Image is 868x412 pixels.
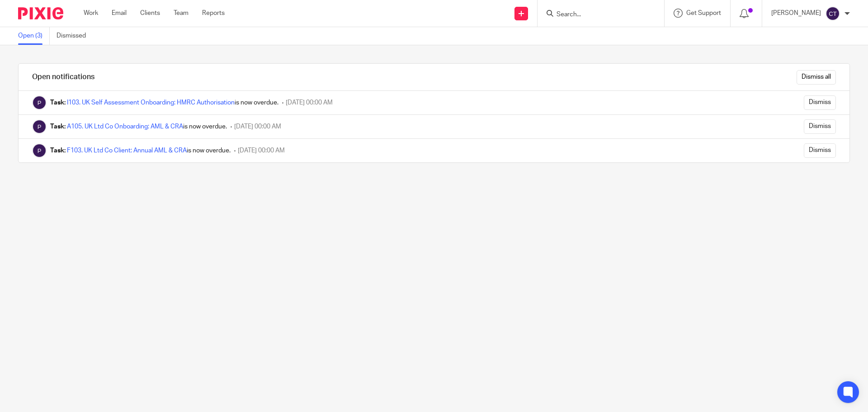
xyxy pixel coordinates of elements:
input: Dismiss [804,95,836,110]
b: Task: [50,147,66,154]
a: Clients [140,9,160,18]
h1: Open notifications [32,72,94,82]
p: [PERSON_NAME] [771,9,821,18]
a: Team [174,9,189,18]
input: Dismiss [804,119,836,134]
div: is now overdue. [50,98,278,107]
input: Dismiss all [797,70,836,85]
img: Pixie [32,119,47,134]
span: [DATE] 00:00 AM [238,147,285,154]
a: A105. UK Ltd Co Onboarding: AML & CRA [67,123,183,130]
img: Pixie [32,95,47,110]
img: Pixie [32,143,47,158]
b: Task: [50,99,66,106]
div: is now overdue. [50,146,231,155]
a: Reports [202,9,225,18]
input: Dismiss [804,143,836,158]
img: svg%3E [826,6,840,21]
a: Work [84,9,98,18]
span: [DATE] 00:00 AM [286,99,333,106]
input: Search [556,11,637,19]
span: Get Support [686,10,721,16]
a: Open (3) [18,27,50,45]
a: I103. UK Self Assessment Onboarding: HMRC Authorisation [67,99,235,106]
b: Task: [50,123,66,130]
span: [DATE] 00:00 AM [234,123,281,130]
a: Email [112,9,127,18]
div: is now overdue. [50,122,227,131]
a: Dismissed [57,27,93,45]
img: Pixie [18,7,63,19]
a: F103. UK Ltd Co Client: Annual AML & CRA [67,147,187,154]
